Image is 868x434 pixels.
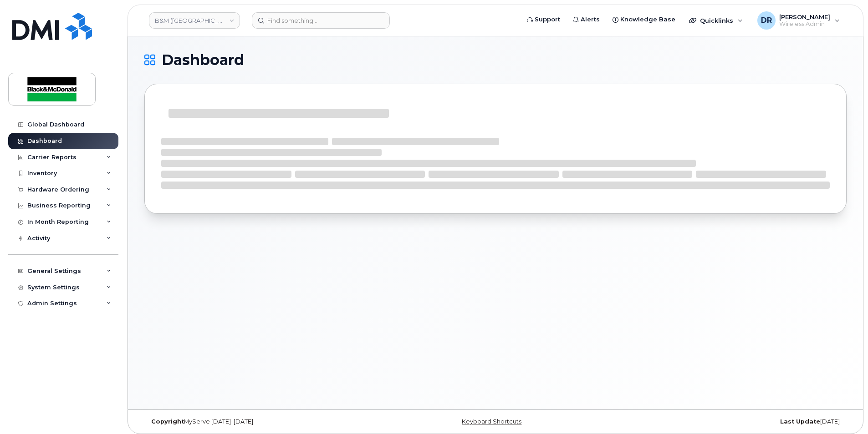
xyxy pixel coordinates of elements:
span: Dashboard [162,53,244,67]
strong: Copyright [151,418,184,425]
div: [DATE] [613,418,847,425]
strong: Last Update [780,418,820,425]
div: MyServe [DATE]–[DATE] [144,418,378,425]
a: Keyboard Shortcuts [462,418,521,425]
